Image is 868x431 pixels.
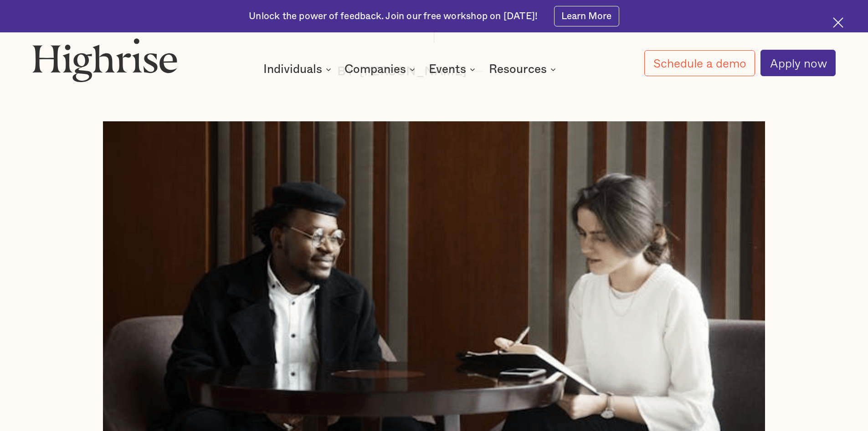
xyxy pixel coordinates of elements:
[489,64,547,75] div: Resources
[833,17,843,28] img: Cross icon
[344,64,406,75] div: Companies
[263,64,322,75] div: Individuals
[344,64,418,75] div: Companies
[429,64,478,75] div: Events
[249,10,538,23] div: Unlock the power of feedback. Join our free workshop on [DATE]!
[554,6,619,26] a: Learn More
[489,64,559,75] div: Resources
[429,64,466,75] div: Events
[32,38,177,82] img: Highrise logo
[760,50,836,76] a: Apply now
[644,50,755,76] a: Schedule a demo
[263,64,334,75] div: Individuals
